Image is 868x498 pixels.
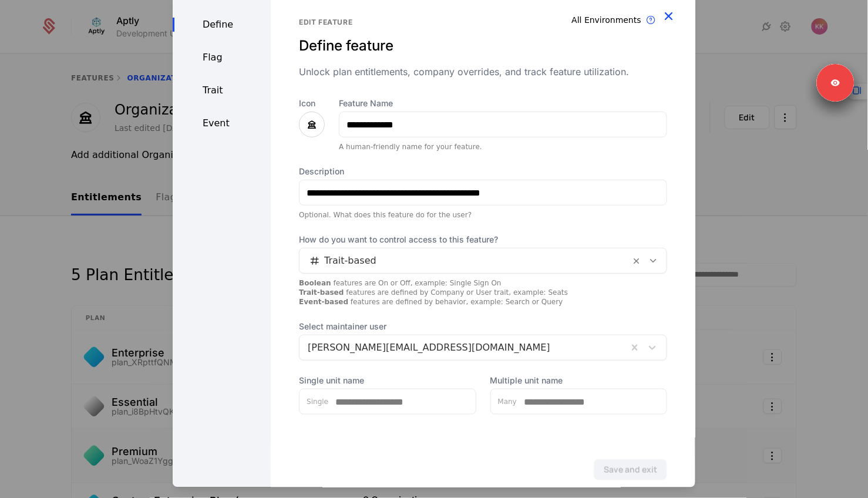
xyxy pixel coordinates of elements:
div: Flag [173,51,271,65]
label: Icon [299,97,325,109]
div: Optional. What does this feature do for the user? [299,210,667,220]
label: Multiple unit name [490,375,667,386]
label: Single [300,397,328,406]
label: Feature Name [339,97,667,109]
div: features are On or Off, example: Single Sign On features are defined by Company or User trait, ex... [299,278,667,307]
strong: Boolean [299,279,331,287]
span: Select maintainer user [299,321,667,332]
div: Trait [173,83,271,97]
div: Define [173,18,271,32]
div: All Environments [572,14,642,26]
button: Save and exit [594,459,667,480]
strong: Event-based [299,298,348,306]
label: Many [491,397,517,406]
div: Edit feature [299,18,667,27]
div: Unlock plan entitlements, company overrides, and track feature utilization. [299,65,667,79]
label: Single unit name [299,375,476,386]
div: Event [173,116,271,130]
span: How do you want to control access to this feature? [299,234,667,245]
label: Description [299,166,667,177]
div: Define feature [299,36,667,55]
div: A human-friendly name for your feature. [339,142,667,152]
strong: Trait-based [299,288,344,297]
